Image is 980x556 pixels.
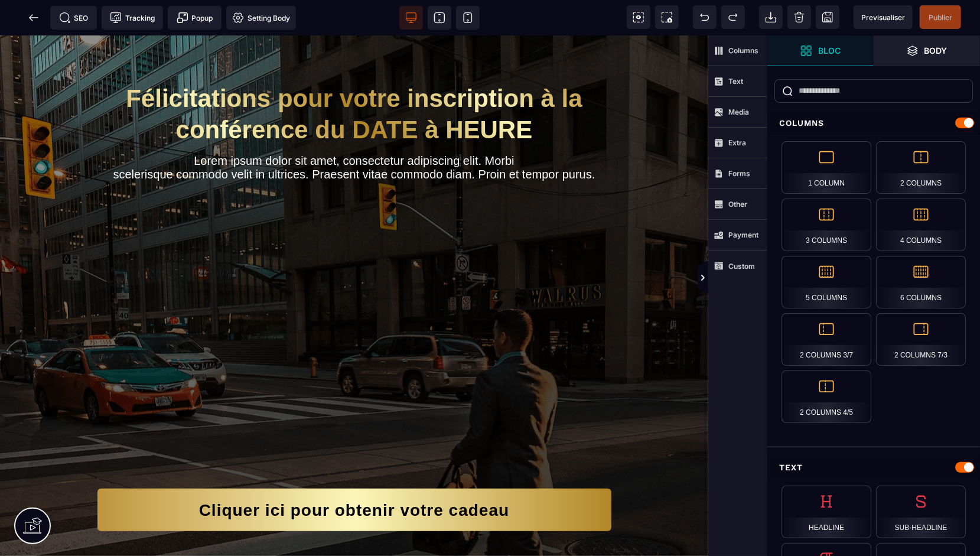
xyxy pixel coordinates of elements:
[876,199,966,251] div: 4 Columns
[728,46,758,55] strong: Columns
[728,200,747,209] strong: Other
[728,77,743,86] strong: Text
[177,12,213,24] span: Popup
[876,486,966,538] div: Sub-Headline
[782,486,871,538] div: Headline
[874,35,980,66] span: Open Layer Manager
[924,46,948,55] strong: Body
[767,112,980,134] div: Columns
[110,12,155,24] span: Tracking
[818,46,841,55] strong: Bloc
[728,230,758,239] strong: Payment
[767,457,980,479] div: Text
[876,256,966,308] div: 6 Columns
[97,453,611,496] button: Cliquer ici pour obtenir votre cadeau
[782,370,871,423] div: 2 Columns 4/5
[627,5,650,29] span: View components
[232,12,290,24] span: Setting Body
[854,5,913,29] span: Preview
[767,35,874,66] span: Open Blocks
[97,116,611,149] text: Lorem ipsum dolor sit amet, consectetur adipiscing elit. Morbi scelerisque commodo velit in ultri...
[728,169,750,178] strong: Forms
[861,13,905,22] span: Previsualiser
[929,13,952,22] span: Publier
[728,138,746,147] strong: Extra
[728,108,749,116] strong: Media
[655,5,679,29] span: Screenshot
[876,141,966,194] div: 2 Columns
[782,199,871,251] div: 3 Columns
[782,141,871,194] div: 1 Column
[782,313,871,366] div: 2 Columns 3/7
[782,256,871,308] div: 5 Columns
[728,262,755,271] strong: Custom
[59,12,89,24] span: SEO
[97,41,611,116] h1: Félicitations pour votre inscription à la conférence du DATE à HEURE
[876,313,966,366] div: 2 Columns 7/3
